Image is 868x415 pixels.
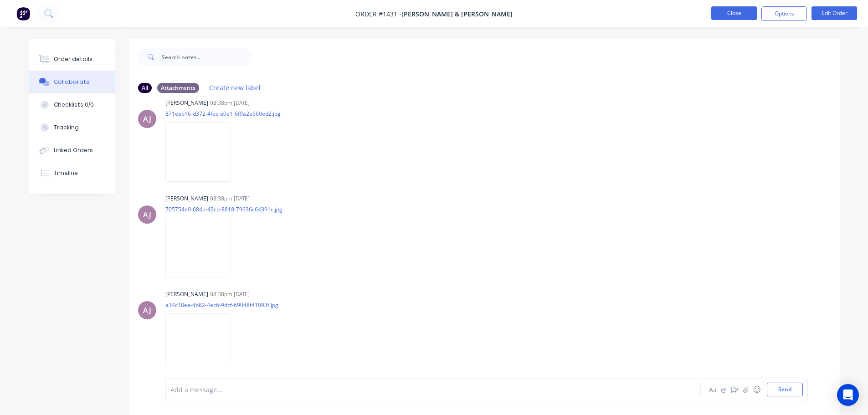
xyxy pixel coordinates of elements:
[54,101,94,109] div: Checklists 0/0
[165,99,208,107] div: [PERSON_NAME]
[751,384,762,395] button: ☺
[210,99,250,107] div: 08:38pm [DATE]
[143,305,151,316] div: AJ
[29,48,115,71] button: Order details
[29,139,115,162] button: Linked Orders
[54,55,92,63] div: Order details
[54,78,90,86] div: Collaborate
[29,71,115,93] button: Collaborate
[143,209,151,220] div: AJ
[355,10,401,18] span: Order #1431 -
[401,10,513,18] span: [PERSON_NAME] & [PERSON_NAME]
[54,146,93,154] div: Linked Orders
[54,169,78,177] div: Timeline
[157,83,199,93] div: Attachments
[54,123,79,132] div: Tracking
[162,48,252,66] input: Search notes...
[837,384,859,406] div: Open Intercom Messenger
[812,6,857,20] button: Edit Order
[138,83,152,93] div: All
[165,301,278,309] p: a34c18ea-4b82-4ec6-9dcf-69048f41093f.jpg
[708,384,719,395] button: Aa
[29,93,115,116] button: Checklists 0/0
[767,383,803,396] button: Send
[29,116,115,139] button: Tracking
[165,290,208,298] div: [PERSON_NAME]
[761,6,807,21] button: Options
[210,195,250,203] div: 08:38pm [DATE]
[205,82,266,94] button: Create new label
[165,110,281,118] p: 871eab16-d372-4fec-a0e1-6f9a2e660ed2.jpg
[165,195,208,203] div: [PERSON_NAME]
[29,162,115,184] button: Timeline
[16,7,30,20] img: Factory
[719,384,729,395] button: @
[165,205,282,213] p: 705754e0-684b-43cb-8818-79636c64391c.jpg
[210,290,250,298] div: 08:38pm [DATE]
[143,113,151,124] div: AJ
[711,6,757,20] button: Close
